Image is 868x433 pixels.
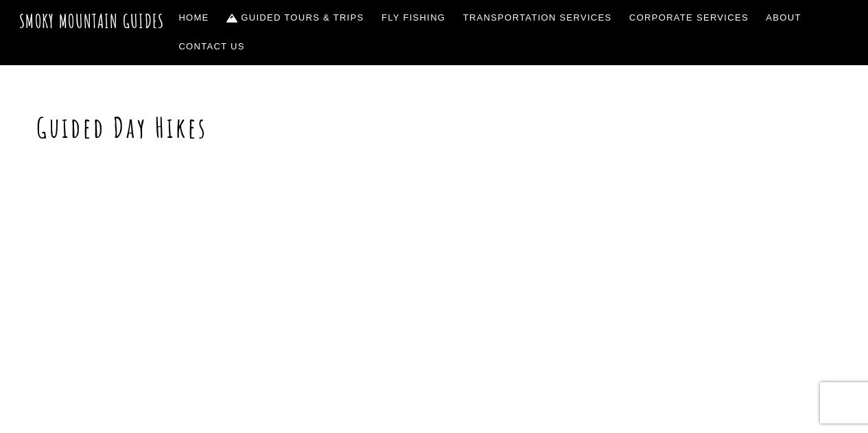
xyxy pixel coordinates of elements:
[376,3,451,32] a: Fly Fishing
[36,111,832,144] h1: Guided Day Hikes
[19,10,165,32] a: Smoky Mountain Guides
[624,3,754,32] a: Corporate Services
[174,32,250,61] a: Contact Us
[174,3,215,32] a: Home
[221,3,369,32] a: Guided Tours & Trips
[458,3,617,32] a: Transportation Services
[761,3,807,32] a: About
